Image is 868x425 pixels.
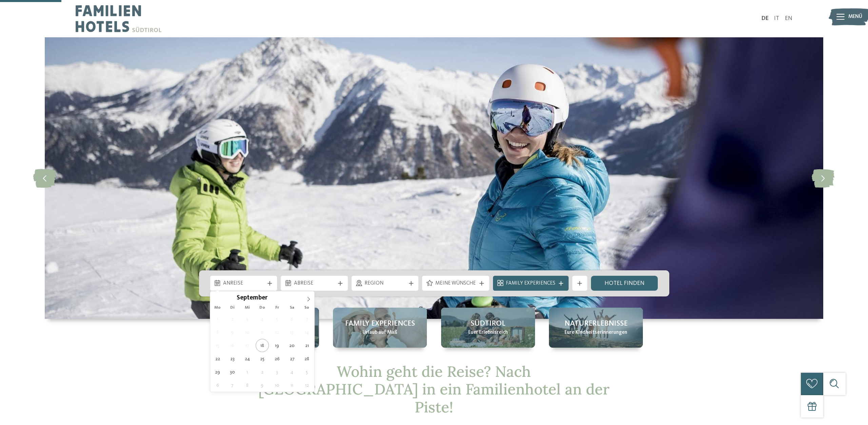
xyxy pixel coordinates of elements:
[270,306,284,310] span: Fr
[762,16,769,21] a: DE
[241,352,254,365] span: September 24, 2025
[284,306,299,310] span: Sa
[300,339,314,352] span: September 21, 2025
[285,379,299,392] span: Oktober 11, 2025
[237,295,268,302] span: September
[211,352,224,365] span: September 22, 2025
[226,312,239,326] span: September 2, 2025
[241,379,254,392] span: Oktober 8, 2025
[300,365,314,379] span: Oktober 5, 2025
[268,294,290,301] input: Year
[258,362,610,417] span: Wohin geht die Reise? Nach [GEOGRAPHIC_DATA] in ein Familienhotel an der Piste!
[565,318,628,329] span: Naturerlebnisse
[333,308,427,348] a: Familienhotel an der Piste = Spaß ohne Ende Family Experiences Urlaub auf Maß
[271,326,284,339] span: September 12, 2025
[468,329,508,336] span: Euer Erlebnisreich
[300,326,314,339] span: September 14, 2025
[45,37,823,319] img: Familienhotel an der Piste = Spaß ohne Ende
[211,339,224,352] span: September 15, 2025
[549,308,643,348] a: Familienhotel an der Piste = Spaß ohne Ende Naturerlebnisse Eure Kindheitserinnerungen
[211,379,224,392] span: Oktober 6, 2025
[241,326,254,339] span: September 10, 2025
[300,379,314,392] span: Oktober 12, 2025
[226,365,239,379] span: September 30, 2025
[271,339,284,352] span: September 19, 2025
[211,326,224,339] span: September 8, 2025
[256,312,269,326] span: September 4, 2025
[211,365,224,379] span: September 29, 2025
[226,352,239,365] span: September 23, 2025
[223,280,264,287] span: Anreise
[591,276,658,291] a: Hotel finden
[256,339,269,352] span: September 18, 2025
[300,312,314,326] span: September 7, 2025
[294,280,335,287] span: Abreise
[506,280,555,287] span: Family Experiences
[345,318,415,329] span: Family Experiences
[255,306,270,310] span: Do
[471,318,506,329] span: Südtirol
[271,352,284,365] span: September 26, 2025
[256,326,269,339] span: September 11, 2025
[285,312,299,326] span: September 6, 2025
[774,16,779,21] a: IT
[285,326,299,339] span: September 13, 2025
[785,16,792,21] a: EN
[241,339,254,352] span: September 17, 2025
[225,306,240,310] span: Di
[256,365,269,379] span: Oktober 2, 2025
[299,306,314,310] span: So
[271,365,284,379] span: Oktober 3, 2025
[271,312,284,326] span: September 5, 2025
[285,365,299,379] span: Oktober 4, 2025
[364,280,406,287] span: Region
[848,13,862,21] span: Menü
[226,326,239,339] span: September 9, 2025
[256,352,269,365] span: September 25, 2025
[441,308,535,348] a: Familienhotel an der Piste = Spaß ohne Ende Südtirol Euer Erlebnisreich
[435,280,476,287] span: Meine Wünsche
[565,329,627,336] span: Eure Kindheitserinnerungen
[241,312,254,326] span: September 3, 2025
[241,365,254,379] span: Oktober 1, 2025
[226,339,239,352] span: September 16, 2025
[271,379,284,392] span: Oktober 10, 2025
[226,379,239,392] span: Oktober 7, 2025
[256,379,269,392] span: Oktober 9, 2025
[211,312,224,326] span: September 1, 2025
[285,339,299,352] span: September 20, 2025
[210,306,225,310] span: Mo
[362,329,397,336] span: Urlaub auf Maß
[300,352,314,365] span: September 28, 2025
[285,352,299,365] span: September 27, 2025
[240,306,255,310] span: Mi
